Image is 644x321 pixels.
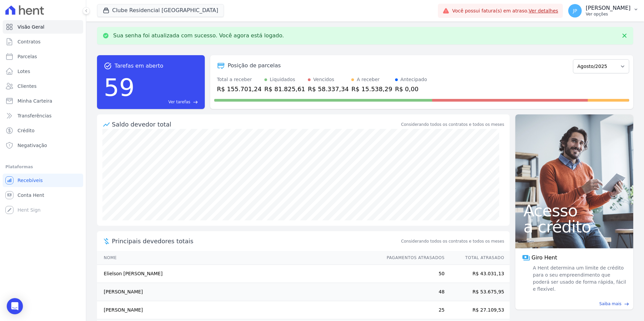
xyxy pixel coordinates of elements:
[18,38,40,45] span: Contratos
[18,83,36,90] span: Clientes
[445,283,510,301] td: R$ 53.675,95
[5,163,80,171] div: Plataformas
[217,76,262,83] div: Total a receber
[380,265,445,283] td: 50
[228,62,281,70] div: Posição de parcelas
[586,5,631,11] p: [PERSON_NAME]
[18,24,44,30] span: Visão Geral
[3,174,83,187] a: Recebíveis
[104,62,112,70] span: task_alt
[18,127,35,134] span: Crédito
[97,4,224,17] button: Clube Residencial [GEOGRAPHIC_DATA]
[18,68,30,75] span: Lotes
[445,265,510,283] td: R$ 43.031,13
[18,98,52,104] span: Minha Carteira
[3,109,83,122] a: Transferências
[3,94,83,108] a: Minha Carteira
[3,50,83,63] a: Parcelas
[532,264,626,293] span: A Hent determina um limite de crédito para o seu empreendimento que poderá ser usado de forma ráp...
[18,192,44,199] span: Conta Hent
[3,188,83,202] a: Conta Hent
[532,254,557,262] span: Giro Hent
[104,70,135,105] div: 59
[97,251,380,265] th: Nome
[523,219,625,235] span: a crédito
[137,99,198,105] a: Ver tarefas east
[586,11,631,17] p: Ver opções
[519,301,629,307] a: Saiba mais east
[380,251,445,265] th: Pagamentos Atrasados
[97,301,380,319] td: [PERSON_NAME]
[357,76,380,83] div: A receber
[97,265,380,283] td: Elielson [PERSON_NAME]
[401,121,504,128] div: Considerando todos os contratos e todos os meses
[313,76,334,83] div: Vencidos
[573,8,577,13] span: JP
[264,84,305,94] div: R$ 81.825,61
[523,203,625,219] span: Acesso
[7,298,23,314] div: Open Intercom Messenger
[3,65,83,78] a: Lotes
[351,84,392,94] div: R$ 15.538,29
[445,301,510,319] td: R$ 27.109,53
[624,301,629,307] span: east
[168,99,190,105] span: Ver tarefas
[3,79,83,93] a: Clientes
[270,76,295,83] div: Liquidados
[112,237,400,246] span: Principais devedores totais
[18,177,43,184] span: Recebíveis
[529,8,558,13] a: Ver detalhes
[400,76,427,83] div: Antecipado
[452,7,558,14] span: Você possui fatura(s) em atraso.
[115,62,163,70] span: Tarefas em aberto
[217,84,262,94] div: R$ 155.701,24
[380,283,445,301] td: 48
[97,283,380,301] td: [PERSON_NAME]
[3,124,83,137] a: Crédito
[563,1,644,20] button: JP [PERSON_NAME] Ver opções
[445,251,510,265] th: Total Atrasado
[401,238,504,244] span: Considerando todos os contratos e todos os meses
[3,20,83,34] a: Visão Geral
[193,100,198,105] span: east
[308,84,349,94] div: R$ 58.337,34
[3,139,83,152] a: Negativação
[18,112,52,119] span: Transferências
[380,301,445,319] td: 25
[3,35,83,48] a: Contratos
[18,142,47,149] span: Negativação
[599,301,621,307] span: Saiba mais
[395,84,427,94] div: R$ 0,00
[18,53,37,60] span: Parcelas
[112,120,400,129] div: Saldo devedor total
[113,32,284,39] p: Sua senha foi atualizada com sucesso. Você agora está logado.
